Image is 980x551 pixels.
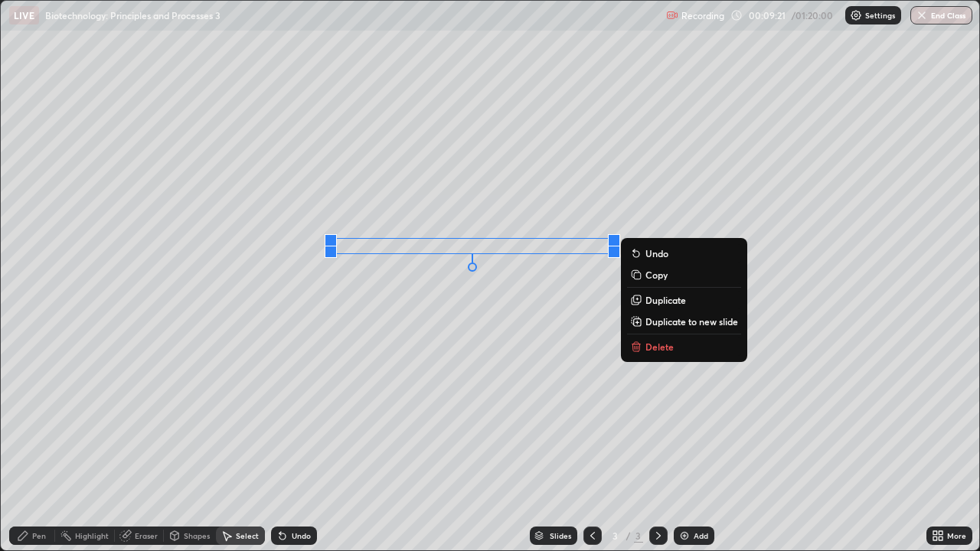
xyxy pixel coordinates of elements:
[850,9,862,21] img: class-settings-icons
[645,341,674,353] p: Delete
[75,532,109,540] div: Highlight
[865,11,895,19] p: Settings
[627,337,741,356] button: Delete
[645,294,686,306] p: Duplicate
[292,532,311,540] div: Undo
[14,9,34,21] p: LIVE
[645,269,668,281] p: Copy
[135,532,158,540] div: Eraser
[681,10,724,21] p: Recording
[627,266,741,284] button: Copy
[947,532,966,540] div: More
[550,532,571,540] div: Slides
[32,532,46,540] div: Pen
[184,532,210,540] div: Shapes
[916,9,928,21] img: end-class-cross
[627,244,741,262] button: Undo
[694,532,708,540] div: Add
[645,315,738,328] p: Duplicate to new slide
[236,532,259,540] div: Select
[626,531,631,540] div: /
[910,6,972,24] button: End Class
[608,531,623,540] div: 3
[45,9,220,21] p: Biotechnology: Principles and Processes 3
[627,291,741,309] button: Duplicate
[666,9,678,21] img: recording.375f2c34.svg
[645,247,668,259] p: Undo
[678,530,691,542] img: add-slide-button
[627,312,741,331] button: Duplicate to new slide
[634,529,643,543] div: 3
